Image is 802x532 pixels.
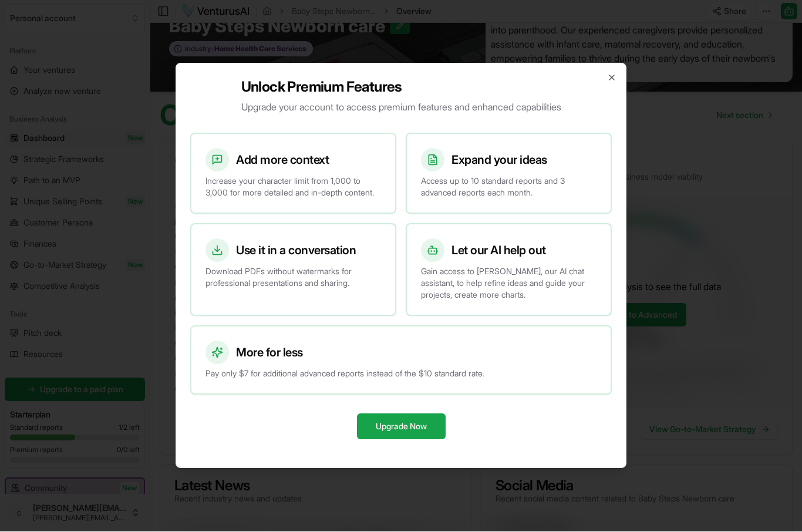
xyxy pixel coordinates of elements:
p: Access up to 10 standard reports and 3 advanced reports each month. [421,176,597,199]
p: Pay only $7 for additional advanced reports instead of the $10 standard rate. [205,368,597,380]
p: Upgrade your account to access premium features and enhanced capabilities [241,100,561,115]
h3: Use it in a conversation [236,243,356,259]
h3: Expand your ideas [451,152,547,169]
button: Upgrade Now [357,414,446,440]
p: Download PDFs without watermarks for professional presentations and sharing. [205,266,381,289]
h3: Let our AI help out [451,243,546,259]
h3: More for less [236,345,303,361]
p: Gain access to [PERSON_NAME], our AI chat assistant, to help refine ideas and guide your projects... [421,266,597,301]
h2: Unlock Premium Features [241,78,561,97]
h3: Add more context [236,152,329,169]
p: Increase your character limit from 1,000 to 3,000 for more detailed and in-depth content. [205,176,381,199]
